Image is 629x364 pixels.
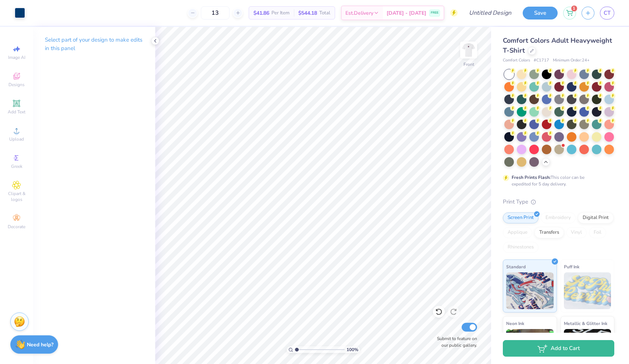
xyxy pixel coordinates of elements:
p: Select part of your design to make edits in this panel [45,36,143,53]
span: Decorate [8,224,25,230]
span: Neon Ink [506,319,524,327]
span: Greek [11,163,22,169]
img: Puff Ink [564,272,611,309]
span: Metallic & Glitter Ink [564,319,607,327]
button: Save [523,7,558,20]
img: Standard [506,272,554,309]
div: Screen Print [503,212,539,223]
input: Untitled Design [463,6,517,20]
span: 100 % [347,346,358,353]
span: Clipart & logos [4,191,29,202]
span: # C1717 [534,57,549,64]
input: – – [201,6,230,20]
div: Applique [503,227,532,238]
span: Upload [9,136,24,142]
div: This color can be expedited for 5 day delivery. [512,174,602,187]
span: Comfort Colors Adult Heavyweight T-Shirt [503,36,612,55]
strong: Fresh Prints Flash: [512,174,551,180]
span: Minimum Order: 24 + [553,57,590,64]
span: Per Item [271,9,289,17]
a: CT [600,7,614,20]
span: Designs [8,82,25,88]
div: Transfers [534,227,564,238]
span: 1 [571,6,577,11]
label: Submit to feature on our public gallery. [433,335,477,349]
span: Total [319,9,330,17]
span: Est. Delivery [345,9,373,17]
span: $544.18 [298,9,317,17]
span: $41.86 [253,9,269,17]
span: CT [604,9,611,17]
div: Digital Print [578,212,614,223]
div: Foil [589,227,606,238]
span: FREE [431,10,438,15]
span: Comfort Colors [503,57,530,64]
div: Front [463,61,474,68]
div: Vinyl [566,227,587,238]
span: Image AI [8,54,25,60]
span: [DATE] - [DATE] [387,9,426,17]
span: Add Text [8,109,25,115]
strong: Need help? [27,341,53,348]
button: Add to Cart [503,340,614,357]
div: Embroidery [541,212,576,223]
img: Front [461,43,476,57]
div: Rhinestones [503,242,539,253]
span: Puff Ink [564,263,579,271]
div: Print Type [503,198,614,206]
span: Standard [506,263,526,271]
